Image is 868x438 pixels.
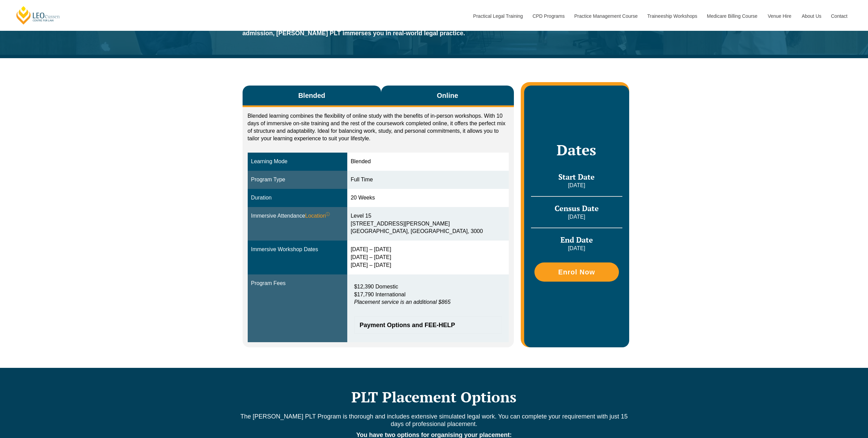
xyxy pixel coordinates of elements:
div: Immersive Workshop Dates [251,246,344,254]
span: $12,390 Domestic [354,284,398,289]
span: Blended [298,91,325,100]
h2: Dates [531,141,622,158]
div: [DATE] – [DATE] [DATE] – [DATE] [DATE] – [DATE] [351,246,505,269]
div: Duration [251,194,344,202]
a: Practice Management Course [569,1,642,31]
div: Tabs. Open items with Enter or Space, close with Escape and navigate using the Arrow keys. [243,86,514,347]
a: Enrol Now [534,262,619,282]
span: End Date [560,235,593,245]
div: Learning Mode [251,158,344,166]
p: The [PERSON_NAME] PLT Program is thorough and includes extensive simulated legal work. You can co... [239,413,629,428]
span: Census Date [555,203,599,213]
div: Program Fees [251,280,344,287]
a: [PERSON_NAME] Centre for Law [15,5,61,25]
a: CPD Programs [527,1,569,31]
div: 20 Weeks [351,194,505,202]
div: Level 15 [STREET_ADDRESS][PERSON_NAME] [GEOGRAPHIC_DATA], [GEOGRAPHIC_DATA], 3000 [351,212,505,236]
span: Location [305,212,330,220]
div: Blended [351,158,505,166]
span: Start Date [558,172,595,182]
h2: PLT Placement Options [239,388,629,405]
a: Traineeship Workshops [642,1,702,31]
div: Full Time [351,176,505,184]
p: [DATE] [531,213,622,221]
span: $17,790 International [354,292,405,297]
p: [DATE] [531,182,622,189]
span: Payment Options and FEE-HELP [360,322,490,328]
a: Venue Hire [763,1,796,31]
p: [DATE] [531,245,622,252]
p: Blended learning combines the flexibility of online study with the benefits of in-person workshop... [248,112,509,142]
div: Program Type [251,176,344,184]
a: Medicare Billing Course [702,1,763,31]
sup: ⓘ [326,212,330,217]
a: Contact [826,1,853,31]
span: Online [437,91,458,100]
a: Practical Legal Training [468,1,528,31]
span: Enrol Now [558,269,595,275]
em: Placement service is an additional $865 [354,299,451,305]
a: About Us [796,1,826,31]
div: Immersive Attendance [251,212,344,220]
